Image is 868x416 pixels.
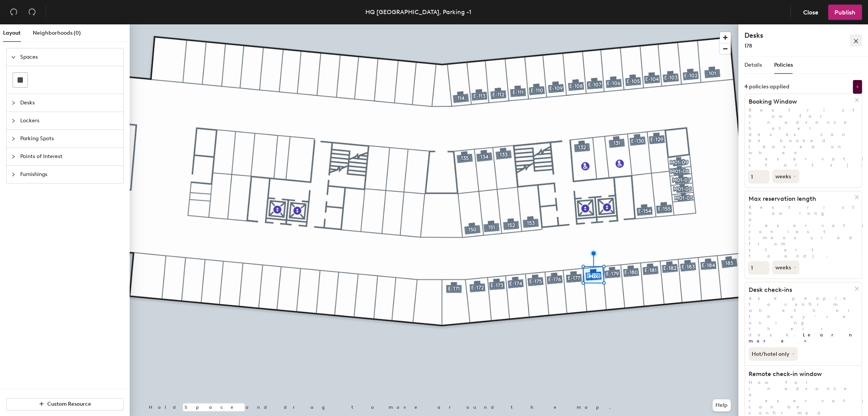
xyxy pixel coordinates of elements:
div: HQ [GEOGRAPHIC_DATA], Parking -1 [365,7,471,17]
button: Undo (⌘ + Z) [6,5,21,20]
button: Help [712,399,731,411]
span: Policies [774,62,793,68]
span: undo [10,8,18,16]
span: collapsed [11,172,16,177]
h1: Remote check-in window [745,370,855,378]
button: weeks [772,170,799,183]
span: Publish [834,9,855,16]
button: Redo (⌘ + ⇧ + Z) [24,5,40,20]
span: expanded [11,55,16,59]
span: Ask people to confirm whether they’re using their desk. [749,296,864,344]
span: close [853,38,858,44]
span: Desks [20,94,119,112]
h4: Desks [744,30,828,40]
p: Restrict how far in advance hotel desks can be booked (based on when reservation starts). [745,107,862,168]
h1: Booking Window [745,98,855,106]
button: Close [797,5,825,20]
span: Parking Spots [20,130,119,147]
span: Lockers [20,112,119,130]
p: Restrict how long a reservation can last (measured from start to end). [745,204,862,259]
span: Neighborhoods (0) [33,30,81,36]
h1: Max reservation length [745,195,855,203]
a: Learn more > [749,332,856,344]
button: weeks [772,261,799,274]
span: 178 [744,43,752,49]
span: collapsed [11,154,16,159]
div: 4 policies applied [744,84,789,90]
button: Hot/hotel only [749,347,798,361]
span: Layout [3,30,21,36]
span: collapsed [11,101,16,105]
button: Custom Resource [6,398,124,410]
span: Details [744,62,762,68]
span: Furnishings [20,166,119,183]
span: Custom Resource [47,401,91,407]
h1: Desk check-ins [745,286,855,294]
span: Points of Interest [20,148,119,165]
button: Publish [828,5,862,20]
span: collapsed [11,118,16,123]
span: collapsed [11,136,16,141]
span: Spaces [20,48,119,66]
span: Close [803,9,818,16]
